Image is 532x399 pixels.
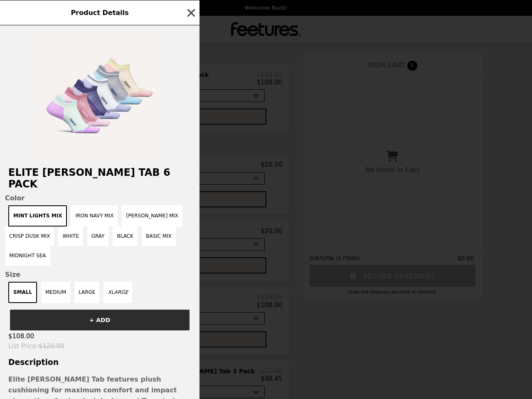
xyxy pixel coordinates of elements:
[41,282,70,303] button: MEDIUM
[71,9,128,17] span: Product Details
[5,271,195,278] span: Size
[37,34,162,158] img: Mint Lights Mix / SMALL
[8,205,67,227] button: Mint Lights Mix
[39,342,64,350] span: $120.00
[87,227,109,246] button: Gray
[113,227,137,246] button: Black
[58,227,83,246] button: White
[5,227,54,246] button: Crisp Dusk Mix
[10,310,190,330] button: + ADD
[8,282,37,303] button: SMALL
[5,246,50,266] button: Midnight Sea
[74,282,99,303] button: LARGE
[5,194,195,202] span: Color
[103,282,132,303] button: XLARGE
[142,227,176,246] button: Basic Mix
[122,205,182,227] button: [PERSON_NAME] Mix
[71,205,118,227] button: Iron Navy Mix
